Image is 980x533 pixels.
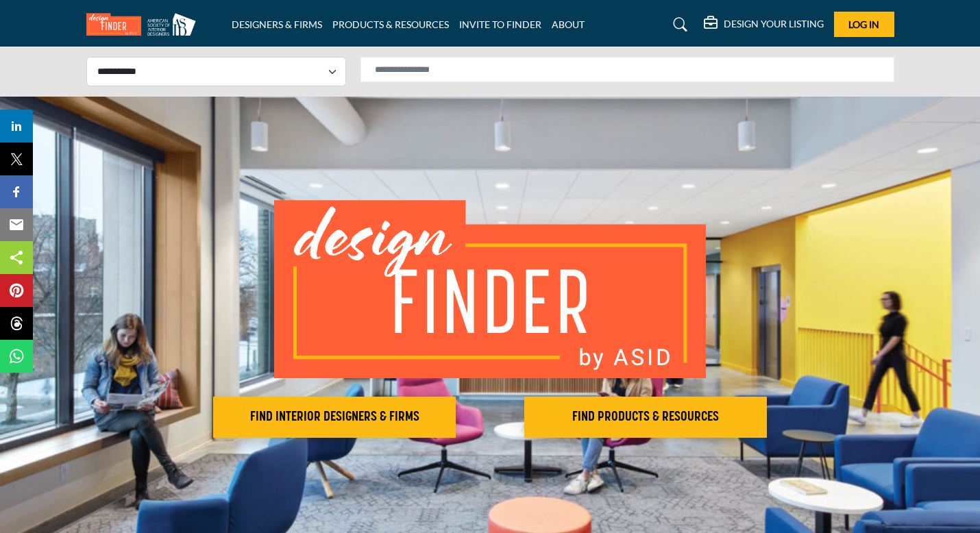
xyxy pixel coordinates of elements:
[86,57,346,86] select: Select Listing Type Dropdown
[332,18,449,30] a: PRODUCTS & RESOURCES
[704,16,824,33] div: DESIGN YOUR LISTING
[232,18,322,30] a: DESIGNERS & FIRMS
[528,409,763,425] h2: FIND PRODUCTS & RESOURCES
[360,57,894,82] input: Search Solutions
[459,18,541,30] a: INVITE TO FINDER
[217,409,452,425] h2: FIND INTERIOR DESIGNERS & FIRMS
[213,397,456,438] button: FIND INTERIOR DESIGNERS & FIRMS
[848,18,879,30] span: Log In
[552,18,585,30] a: ABOUT
[86,13,203,36] img: Site Logo
[524,397,767,438] button: FIND PRODUCTS & RESOURCES
[274,200,706,378] img: image
[834,12,894,37] button: Log In
[724,18,824,30] h5: DESIGN YOUR LISTING
[660,14,696,36] a: Search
